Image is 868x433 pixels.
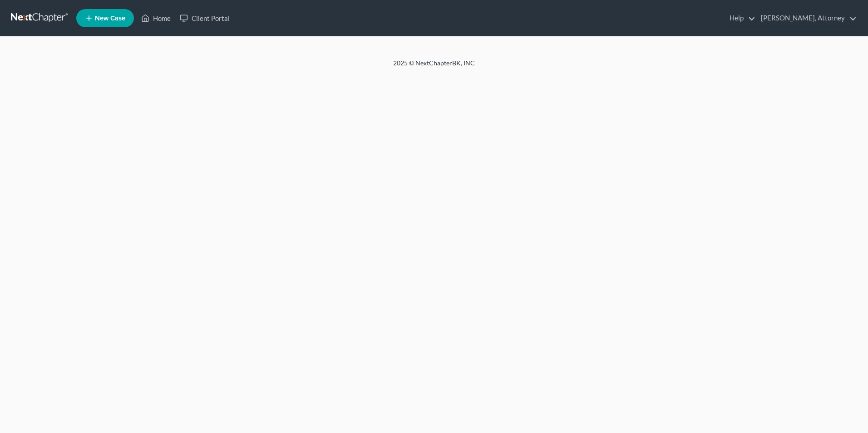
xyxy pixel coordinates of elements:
[175,10,234,26] a: Client Portal
[725,10,755,26] a: Help
[175,59,693,75] div: 2025 © NextChapterBK, INC
[76,9,134,27] new-legal-case-button: New Case
[756,10,857,26] a: [PERSON_NAME], Attorney
[137,10,175,26] a: Home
